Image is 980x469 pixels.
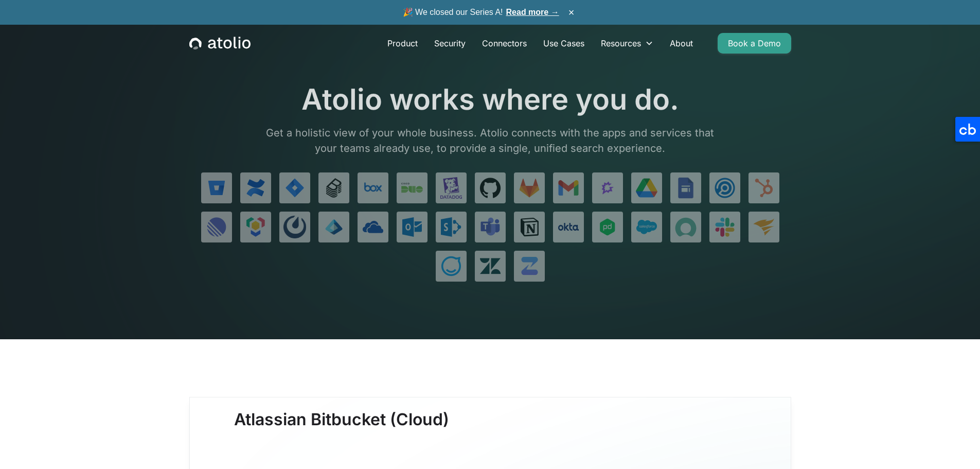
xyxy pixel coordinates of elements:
[403,6,559,19] span: 🎉 We closed our Series A!
[379,33,426,54] a: Product
[259,125,722,156] p: Get a holistic view of your whole business. Atolio connects with the apps and services that your ...
[535,33,593,54] a: Use Cases
[426,33,474,54] a: Security
[234,410,449,450] h3: Atlassian Bitbucket (Cloud)
[601,37,641,49] div: Resources
[259,82,722,117] h1: Atolio works where you do.
[474,33,535,54] a: Connectors
[593,33,662,54] div: Resources
[565,7,578,18] button: ×
[718,33,791,54] a: Book a Demo
[662,33,701,54] a: About
[189,37,251,50] a: home
[506,8,559,16] a: Read more →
